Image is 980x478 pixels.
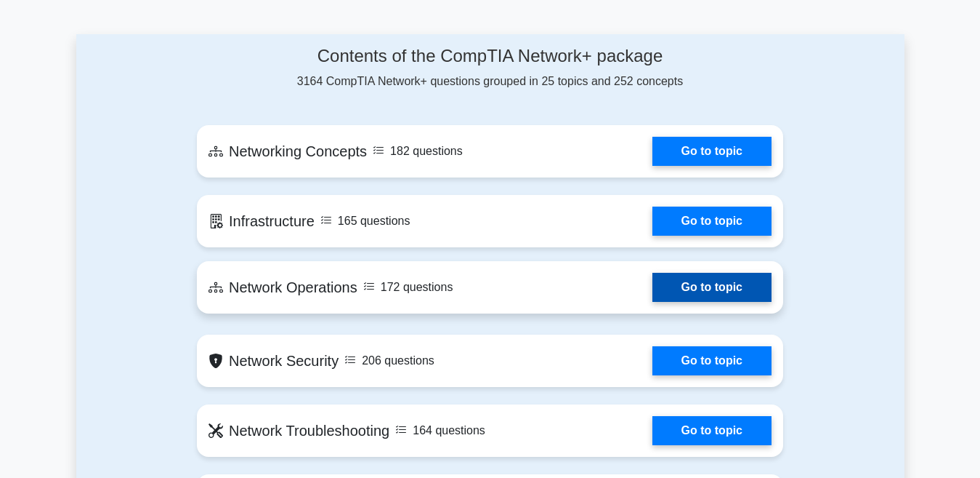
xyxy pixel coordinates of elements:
[652,273,772,302] a: Go to topic
[197,46,783,90] div: 3164 CompTIA Network+ questions grouped in 25 topics and 252 concepts
[652,416,772,445] a: Go to topic
[197,46,783,67] h4: Contents of the CompTIA Network+ package
[652,137,772,166] a: Go to topic
[652,207,772,236] a: Go to topic
[652,346,772,375] a: Go to topic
